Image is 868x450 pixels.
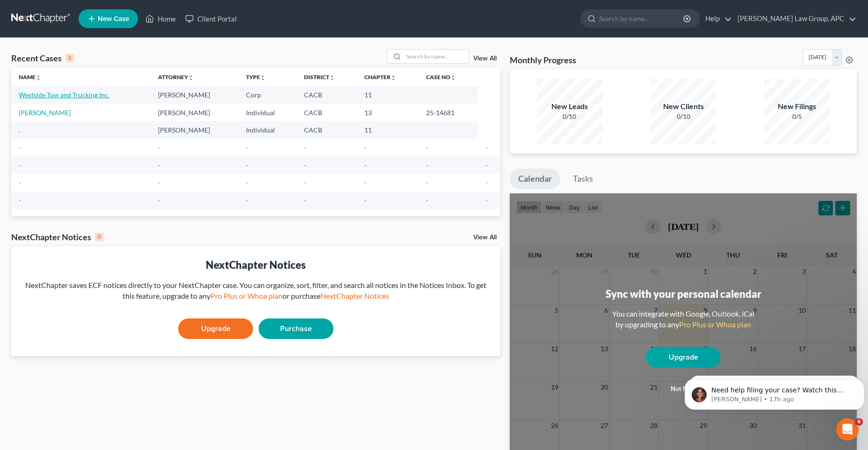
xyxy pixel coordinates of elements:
[246,178,248,186] span: -
[259,318,333,339] a: Purchase
[364,196,367,204] span: -
[297,121,357,139] td: CACB
[510,169,560,189] a: Calendar
[426,143,428,151] span: -
[485,178,488,186] span: -
[36,75,41,81] i: unfold_more
[260,75,266,81] i: unfold_more
[364,161,367,169] span: -
[151,104,239,121] td: [PERSON_NAME]
[419,104,478,121] td: 25-14681
[855,418,863,426] span: 6
[158,74,194,81] a: Attorneyunfold_more
[246,143,248,151] span: -
[364,74,396,81] a: Chapterunfold_more
[510,54,576,66] h3: Monthly Progress
[19,126,20,134] a: ,
[30,27,165,81] span: Need help filing your case? Watch this video! Still need help? Here are two articles with instruc...
[11,52,74,64] div: Recent Cases
[19,109,71,117] a: [PERSON_NAME]
[304,161,306,169] span: -
[320,291,389,300] a: NextChapter Notices
[19,196,21,204] span: -
[19,178,21,186] span: -
[357,86,419,103] td: 11
[473,55,497,62] a: View All
[329,75,335,81] i: unfold_more
[141,10,181,27] a: Home
[246,161,248,169] span: -
[158,196,160,204] span: -
[11,231,103,243] div: NextChapter Notices
[19,258,493,272] div: NextChapter Notices
[426,161,428,169] span: -
[485,161,488,169] span: -
[836,418,859,441] iframe: Intercom live chat
[210,291,282,300] a: Pro Plus or Whoa plan
[599,10,685,27] input: Search by name...
[426,196,428,204] span: -
[158,178,160,186] span: -
[391,75,396,81] i: unfold_more
[98,15,129,22] span: New Case
[364,178,367,186] span: -
[646,347,721,368] a: Upgrade
[357,104,419,121] td: 13
[297,86,357,103] td: CACB
[679,320,751,329] a: Pro Plus or Whoa plan
[158,161,160,169] span: -
[537,112,602,121] div: 0/10
[65,54,74,62] div: 3
[19,74,41,81] a: Nameunfold_more
[364,143,367,151] span: -
[606,287,761,301] div: Sync with your personal calendar
[701,10,732,27] a: Help
[95,233,103,241] div: 0
[19,143,21,151] span: -
[764,112,830,121] div: 0/5
[188,75,194,81] i: unfold_more
[764,101,830,112] div: New Filings
[304,74,335,81] a: Districtunfold_more
[681,359,868,425] iframe: Intercom notifications message
[485,196,488,204] span: -
[181,10,241,27] a: Client Portal
[426,74,456,81] a: Case Nounfold_more
[304,196,306,204] span: -
[537,101,602,112] div: New Leads
[19,91,109,99] a: Westside Tow and Trucking Inc.
[450,75,456,81] i: unfold_more
[19,280,493,302] div: NextChapter saves ECF notices directly to your NextChapter case. You can organize, sort, filter, ...
[473,234,497,241] a: View All
[239,104,297,121] td: Individual
[19,161,21,169] span: -
[246,74,266,81] a: Typeunfold_more
[30,36,172,44] p: Message from Katie, sent 17h ago
[564,169,601,189] a: Tasks
[158,143,160,151] span: -
[304,178,306,186] span: -
[426,178,428,186] span: -
[297,104,357,121] td: CACB
[608,309,758,330] div: You can integrate with Google, Outlook, iCal by upgrading to any
[733,10,856,27] a: [PERSON_NAME] Law Group, APC
[485,143,488,151] span: -
[646,380,721,398] button: Not now
[651,101,716,112] div: New Clients
[304,143,306,151] span: -
[246,196,248,204] span: -
[151,86,239,103] td: [PERSON_NAME]
[357,121,419,139] td: 11
[239,121,297,139] td: Individual
[404,50,469,63] input: Search by name...
[178,318,253,339] a: Upgrade
[651,112,716,121] div: 0/10
[151,121,239,139] td: [PERSON_NAME]
[239,86,297,103] td: Corp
